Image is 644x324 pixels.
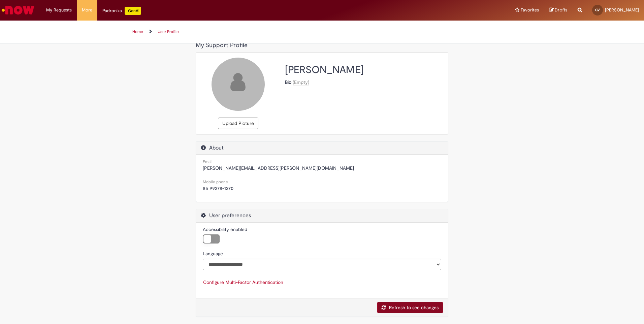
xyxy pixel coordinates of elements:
span: More [82,7,92,13]
span: Drafts [555,7,568,13]
ul: Page breadcrumbs [130,26,383,38]
span: My Requests [46,7,72,13]
a: Drafts [549,7,568,13]
span: My Support Profile [196,41,248,49]
button: Upload Picture [218,118,258,129]
span: 85 99278-1270 [203,185,233,191]
a: Home [132,29,143,34]
span: [PERSON_NAME] [605,7,639,13]
small: Email [203,159,213,164]
label: Accessibility enabled [203,226,247,233]
span: (Empty) [293,79,309,85]
button: Configure Multi-Factor Authentication [203,277,284,288]
label: Language [203,250,223,257]
img: ServiceNow [1,3,35,17]
span: Bio - (Empty) - Press enter to edit [293,79,309,85]
strong: Bio [285,79,293,85]
div: Padroniza [102,7,141,15]
span: GV [595,8,600,12]
a: Refresh to see changes [377,302,443,313]
span: [PERSON_NAME][EMAIL_ADDRESS][PERSON_NAME][DOMAIN_NAME] [203,165,354,171]
span: Favorites [521,7,539,13]
p: +GenAi [125,7,141,15]
small: Mobile phone [203,179,228,185]
h2: User preferences [201,213,443,219]
h2: About [201,145,443,151]
h2: [PERSON_NAME] [285,64,443,75]
a: User Profile [158,29,179,34]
